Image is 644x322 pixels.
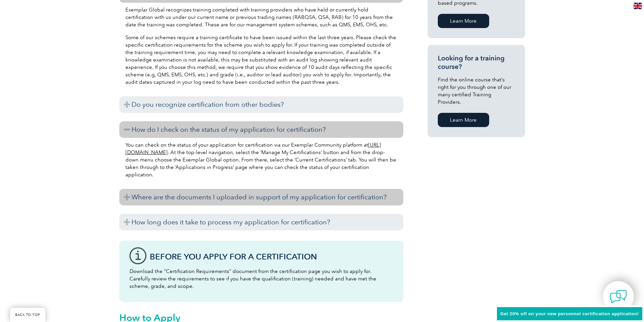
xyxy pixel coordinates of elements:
[634,3,642,9] img: en
[125,34,397,86] p: Some of our schemes require a training certificate to have been issued within the last three year...
[438,113,489,127] a: Learn More
[119,214,403,230] h3: How long does it take to process my application for certification?
[610,288,627,305] img: contact-chat.png
[125,6,397,28] p: Exemplar Global recognizes training completed with training providers who have held or currently ...
[119,96,403,113] h3: Do you recognize certification from other bodies?
[438,14,489,28] a: Learn More
[438,76,515,106] p: Find the online course that’s right for you through one of our many certified Training Providers.
[129,268,393,290] p: Download the “Certification Requirements” document from the certification page you wish to apply ...
[119,121,403,138] h3: How do I check on the status of my application for certification?
[10,308,45,322] a: BACK TO TOP
[125,141,397,178] p: You can check on the status of your application for certification via our Exemplar Community plat...
[438,54,515,71] h3: Looking for a training course?
[150,252,393,261] h3: Before You Apply For a Certification
[500,311,639,316] span: Get 20% off on your new personnel certification application!
[119,189,403,205] h3: Where are the documents I uploaded in support of my application for certification?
